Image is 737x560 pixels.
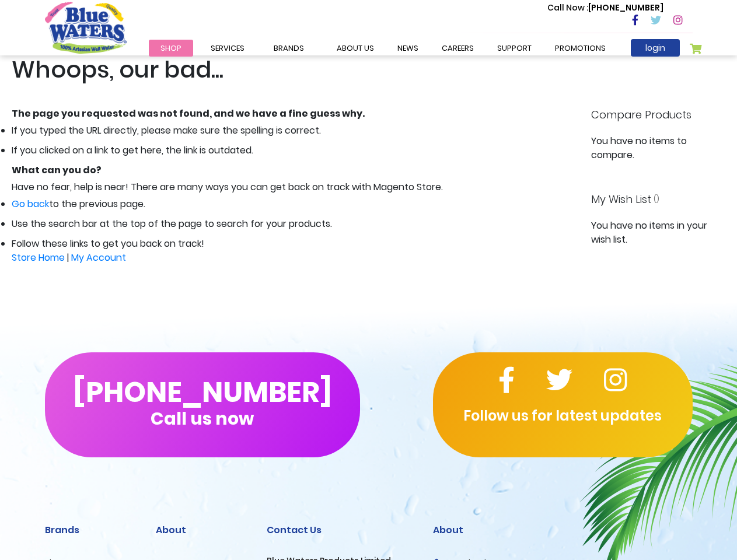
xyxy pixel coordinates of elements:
a: store logo [45,2,127,53]
h2: Contact Us [267,524,415,535]
a: support [485,40,543,57]
a: My Account [71,251,126,264]
span: Brands [274,43,304,54]
li: If you clicked on a link to get here, the link is outdated. [12,143,577,157]
li: Use the search bar at the top of the page to search for your products. [12,217,577,231]
a: Brands [262,40,316,57]
h2: Brands [45,524,138,535]
li: to the previous page. [12,197,577,211]
div: You have no items to compare. [591,134,725,162]
button: [PHONE_NUMBER]Call us now [45,352,360,457]
dt: The page you requested was not found, and we have a fine guess why. [12,107,577,121]
a: News [386,40,430,57]
span: Call us now [151,415,254,422]
a: careers [430,40,485,57]
span: Services [211,43,244,54]
a: Go back [12,197,49,211]
span: Shop [160,43,181,54]
p: [PHONE_NUMBER] [547,2,663,14]
span: Call Now : [547,2,588,13]
a: Services [199,40,256,57]
p: Follow us for latest updates [433,405,693,426]
span: Whoops, our bad... [12,53,223,86]
h2: About [433,524,693,535]
a: Shop [149,40,193,57]
a: about us [325,40,386,57]
strong: Compare Products [591,107,691,122]
a: login [631,39,680,57]
span: | [67,251,69,264]
dt: What can you do? [12,163,577,177]
h2: About [156,524,249,535]
dd: Have no fear, help is near! There are many ways you can get back on track with Magento Store. [12,180,577,194]
strong: My Wish List [591,192,651,206]
li: Follow these links to get you back on track! [12,237,577,265]
li: If you typed the URL directly, please make sure the spelling is correct. [12,124,577,138]
div: You have no items in your wish list. [591,219,725,247]
a: Store Home [12,251,65,264]
a: Promotions [543,40,617,57]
